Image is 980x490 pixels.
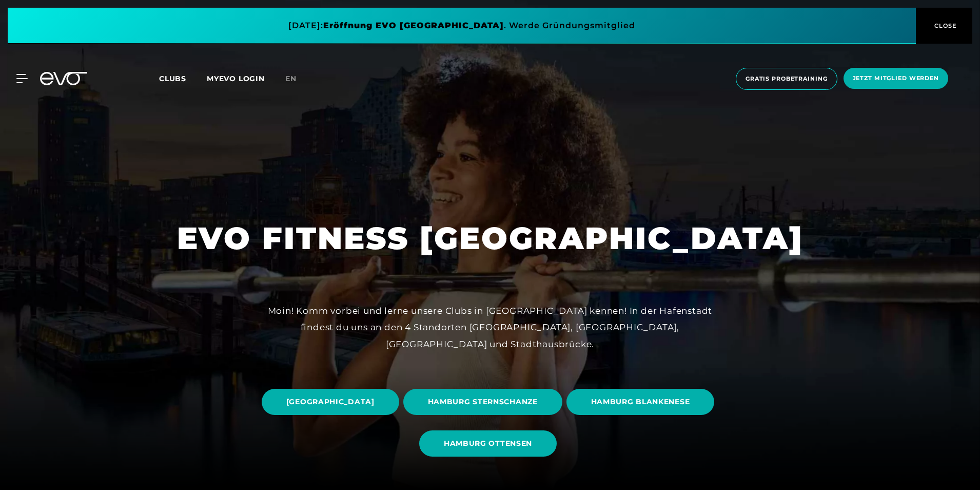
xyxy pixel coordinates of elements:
a: en [285,73,309,85]
h1: EVO FITNESS [GEOGRAPHIC_DATA] [177,218,803,258]
span: HAMBURG STERNSCHANZE [428,397,538,407]
span: en [285,74,297,83]
button: CLOSE [916,8,972,44]
span: Jetzt Mitglied werden [853,74,939,83]
span: CLOSE [932,21,957,30]
span: Clubs [159,74,186,83]
a: HAMBURG STERNSCHANZE [403,381,566,423]
a: Jetzt Mitglied werden [840,68,951,90]
a: [GEOGRAPHIC_DATA] [262,381,403,423]
a: MYEVO LOGIN [207,74,265,83]
span: HAMBURG BLANKENESE [591,397,690,407]
a: Clubs [159,73,207,83]
div: Moin! Komm vorbei und lerne unsere Clubs in [GEOGRAPHIC_DATA] kennen! In der Hafenstadt findest d... [259,303,721,352]
span: Gratis Probetraining [746,74,828,83]
a: Gratis Probetraining [733,68,840,90]
a: HAMBURG OTTENSEN [419,423,561,464]
span: [GEOGRAPHIC_DATA] [286,397,375,407]
span: HAMBURG OTTENSEN [444,438,532,449]
a: HAMBURG BLANKENESE [566,381,719,423]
